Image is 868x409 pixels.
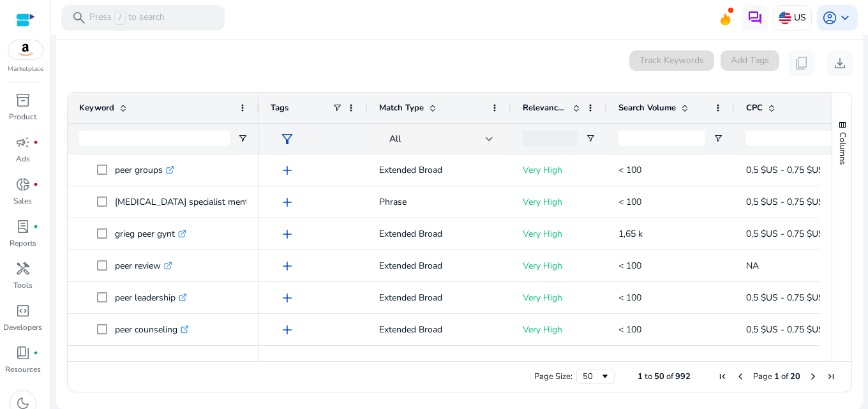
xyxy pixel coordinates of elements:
[827,50,853,76] button: download
[618,164,641,176] span: < 100
[3,322,42,333] p: Developers
[790,371,800,382] span: 20
[271,102,288,114] span: Tags
[523,253,595,279] p: Very High
[13,195,32,207] p: Sales
[837,10,853,26] span: keyboard_arrow_down
[389,133,401,145] span: All
[675,371,691,382] span: 992
[379,253,500,279] p: Extended Broad
[8,64,43,74] p: Marketplace
[379,316,500,343] p: Extended Broad
[746,102,763,114] span: CPC
[837,132,848,165] span: Columns
[237,133,248,144] button: Open Filter Menu
[379,285,500,311] p: Extended Broad
[280,290,295,306] span: add
[379,157,500,183] p: Extended Broad
[753,371,772,382] span: Page
[583,371,600,382] div: 50
[280,195,295,210] span: add
[115,157,174,183] p: peer groups
[534,371,572,382] div: Page Size:
[8,40,43,59] img: amazon.svg
[826,371,836,382] div: Last Page
[618,260,641,272] span: < 100
[585,133,595,144] button: Open Filter Menu
[115,253,172,279] p: peer review
[115,221,186,247] p: grieg peer gynt
[9,111,36,123] p: Product
[280,322,295,338] span: add
[576,369,615,384] div: Page Size
[89,11,165,25] p: Press to search
[666,371,673,382] span: of
[781,371,788,382] span: of
[280,258,295,274] span: add
[15,177,31,192] span: donut_small
[13,279,33,291] p: Tools
[645,371,652,382] span: to
[822,10,837,26] span: account_circle
[746,131,833,146] input: CPC Filter Input
[16,153,30,165] p: Ads
[523,102,567,114] span: Relevance Score
[33,350,38,355] span: fiber_manual_record
[774,371,779,382] span: 1
[523,157,595,183] p: Very High
[115,285,187,311] p: peer leadership
[15,219,31,234] span: lab_profile
[618,196,641,208] span: < 100
[523,316,595,343] p: Very High
[33,140,38,145] span: fiber_manual_record
[379,348,500,375] p: Extended Broad
[746,228,824,240] span: 0,5 $US - 0,75 $US
[15,303,31,318] span: code_blocks
[5,364,41,375] p: Resources
[115,316,189,343] p: peer counseling
[654,371,664,382] span: 50
[280,227,295,242] span: add
[794,6,806,29] p: US
[523,221,595,247] p: Very High
[746,164,824,176] span: 0,5 $US - 0,75 $US
[717,371,728,382] div: First Page
[15,261,31,276] span: handyman
[33,224,38,229] span: fiber_manual_record
[71,10,87,26] span: search
[735,371,745,382] div: Previous Page
[79,131,230,146] input: Keyword Filter Input
[618,102,676,114] span: Search Volume
[114,11,126,25] span: /
[115,348,186,375] p: peer gynt suite
[79,102,114,114] span: Keyword
[618,131,705,146] input: Search Volume Filter Input
[832,56,848,71] span: download
[618,323,641,336] span: < 100
[15,93,31,108] span: inventory_2
[379,102,424,114] span: Match Type
[10,237,36,249] p: Reports
[523,285,595,311] p: Very High
[33,182,38,187] span: fiber_manual_record
[746,260,759,272] span: NA
[15,345,31,361] span: book_4
[779,11,791,24] img: us.svg
[115,189,294,215] p: [MEDICAL_DATA] specialist mental health
[379,221,500,247] p: Extended Broad
[618,292,641,304] span: < 100
[523,189,595,215] p: Very High
[280,131,295,147] span: filter_alt
[746,292,824,304] span: 0,5 $US - 0,75 $US
[618,228,643,240] span: 1,65 k
[746,196,824,208] span: 0,5 $US - 0,75 $US
[713,133,723,144] button: Open Filter Menu
[379,189,500,215] p: Phrase
[746,323,824,336] span: 0,5 $US - 0,75 $US
[280,163,295,178] span: add
[15,135,31,150] span: campaign
[808,371,818,382] div: Next Page
[523,348,595,375] p: Very High
[638,371,643,382] span: 1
